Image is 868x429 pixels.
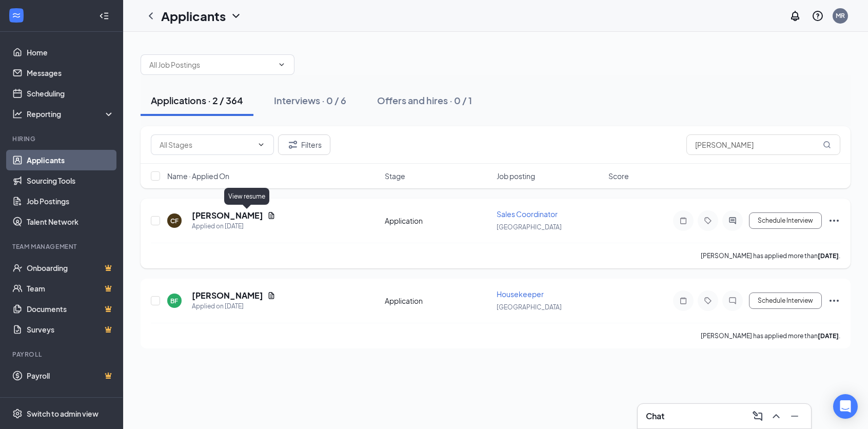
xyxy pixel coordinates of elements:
[752,410,764,422] svg: ComposeMessage
[27,42,114,63] a: Home
[160,139,253,150] input: All Stages
[27,258,114,278] a: OnboardingCrown
[12,408,23,419] svg: Settings
[27,211,114,232] a: Talent Network
[151,94,243,107] div: Applications · 2 / 364
[278,134,330,155] button: Filter Filters
[192,210,263,221] h5: [PERSON_NAME]
[497,223,562,231] span: [GEOGRAPHIC_DATA]
[677,217,689,225] svg: Note
[701,331,840,340] p: [PERSON_NAME] has applied more than .
[702,217,714,225] svg: Tag
[789,10,801,22] svg: Notifications
[686,134,840,155] input: Search in applications
[149,59,273,70] input: All Job Postings
[823,141,831,149] svg: MagnifyingGlass
[677,297,689,305] svg: Note
[12,109,23,119] svg: Analysis
[99,11,109,21] svg: Collapse
[701,251,840,260] p: [PERSON_NAME] has applied more than .
[192,221,275,231] div: Applied on [DATE]
[385,216,490,226] div: Application
[27,365,114,386] a: PayrollCrown
[749,212,822,229] button: Schedule Interview
[267,291,275,300] svg: Document
[646,411,664,422] h3: Chat
[27,109,115,119] div: Reporting
[836,11,845,20] div: MR
[749,408,766,424] button: ComposeMessage
[224,188,269,205] div: View resume
[27,278,114,299] a: TeamCrown
[385,296,490,306] div: Application
[27,83,114,104] a: Scheduling
[828,295,840,307] svg: Ellipses
[145,10,157,22] svg: ChevronLeft
[167,171,229,181] span: Name · Applied On
[702,297,714,305] svg: Tag
[12,350,112,359] div: Payroll
[171,297,179,305] div: BF
[833,394,858,419] div: Open Intercom Messenger
[12,134,112,143] div: Hiring
[274,94,346,107] div: Interviews · 0 / 6
[192,290,263,301] h5: [PERSON_NAME]
[818,332,839,340] b: [DATE]
[497,289,544,299] span: Housekeeper
[161,7,226,25] h1: Applicants
[27,150,114,170] a: Applicants
[812,10,824,22] svg: QuestionInfo
[608,171,629,181] span: Score
[267,211,275,220] svg: Document
[497,171,535,181] span: Job posting
[11,10,22,21] svg: WorkstreamLogo
[788,410,801,422] svg: Minimize
[257,141,265,149] svg: ChevronDown
[726,217,739,225] svg: ActiveChat
[377,94,472,107] div: Offers and hires · 0 / 1
[278,61,286,69] svg: ChevronDown
[818,252,839,260] b: [DATE]
[497,303,562,311] span: [GEOGRAPHIC_DATA]
[287,139,299,151] svg: Filter
[27,170,114,191] a: Sourcing Tools
[27,299,114,319] a: DocumentsCrown
[770,410,782,422] svg: ChevronUp
[27,63,114,83] a: Messages
[27,408,98,419] div: Switch to admin view
[726,297,739,305] svg: ChatInactive
[497,209,558,219] span: Sales Coordinator
[12,242,112,251] div: Team Management
[385,171,405,181] span: Stage
[192,301,275,311] div: Applied on [DATE]
[27,191,114,211] a: Job Postings
[749,292,822,309] button: Schedule Interview
[170,217,179,225] div: CF
[230,10,242,22] svg: ChevronDown
[828,215,840,227] svg: Ellipses
[786,408,803,424] button: Minimize
[27,319,114,340] a: SurveysCrown
[768,408,784,424] button: ChevronUp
